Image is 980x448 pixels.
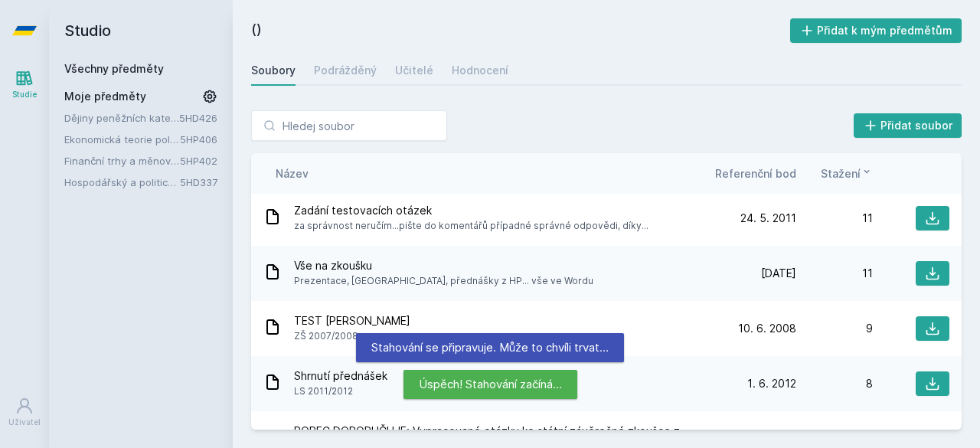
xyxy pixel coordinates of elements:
font: Podrážděný [314,64,377,77]
a: 5HP406 [180,133,217,146]
a: 5HD426 [179,112,217,124]
font: [DATE] [761,267,796,280]
font: Studie [12,90,37,99]
font: Hodnocení [452,64,508,77]
font: 24. 5. 2011 [740,211,796,224]
font: ZŠ 2007/2008 [294,330,358,342]
a: 5HP402 [180,155,217,167]
a: Hodnocení [452,55,508,86]
font: 11 [862,211,873,224]
font: 8 [866,377,873,390]
a: Soubory [251,55,296,86]
a: 5HD337 [180,176,217,188]
font: () [251,21,262,37]
font: 10. 6. 2008 [738,322,796,335]
font: Stažení [821,167,861,180]
a: Hospodářský a politický vývoj Dálného východu ve 20. století [64,175,180,190]
font: Dějiny peněžních kategorií a institucí [64,112,240,124]
font: Název [276,167,309,180]
font: LS 2011/2012 [294,385,353,397]
a: Učitelé [395,55,433,86]
font: 11 [862,267,873,280]
button: Referenční bod [715,165,796,181]
a: Všechny předměty [64,62,164,75]
a: Studie [3,61,46,108]
font: Učitelé [395,64,433,77]
font: Moje předměty [64,90,146,103]
a: Finanční trhy a měnová politika [64,153,180,168]
font: Stahování se připravuje. Může to chvíli trvat… [371,340,609,355]
font: Vše na zkoušku [294,259,372,272]
a: Ekonomická teorie politiky [64,132,180,147]
font: Finanční trhy a měnová politika [64,155,214,167]
font: Shrnutí přednášek [294,369,387,382]
font: Přidat soubor [880,119,952,132]
font: Soubory [251,64,296,77]
font: Studio [64,21,111,40]
button: Přidat soubor [854,113,962,138]
font: za správnost neručím...pište do komentářů případné správné odpovědi, díky... [294,220,648,231]
a: Dějiny peněžních kategorií a institucí [64,110,179,126]
font: TEST [PERSON_NAME] [294,314,410,327]
font: 1. 6. 2012 [747,377,796,390]
font: Hospodářský a politický vývoj Dálného východu ve 20. století [64,176,357,188]
button: Přidat k mým předmětům [790,18,962,43]
font: 9 [866,322,873,335]
input: Hledej soubor [251,110,447,141]
font: Zadání testovacích otázek [294,204,432,217]
font: Přidat k mým předmětům [817,24,952,37]
font: Ekonomická teorie politiky [64,133,189,146]
font: Uživatel [8,417,41,427]
font: Prezentace, [GEOGRAPHIC_DATA], přednášky z HP... vše ve Wordu [294,275,593,286]
a: Uživatel [3,389,46,436]
button: Název [276,165,309,181]
button: Stažení [821,165,873,181]
font: Úspěch! Stahování začíná… [419,377,562,391]
a: Podrážděný [314,55,377,86]
font: Referenční bod [715,167,796,180]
